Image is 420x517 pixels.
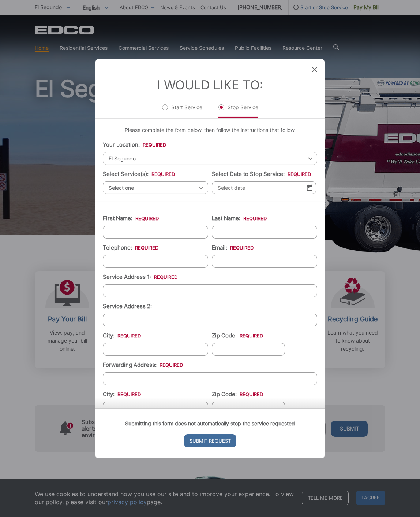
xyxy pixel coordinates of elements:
label: Service Address 1: [103,273,177,280]
label: City: [103,391,141,397]
label: Select Service(s): [103,170,175,177]
input: Submit Request [184,434,236,447]
label: Last Name: [212,215,267,221]
label: Telephone: [103,244,158,251]
label: Zip Code: [212,391,263,397]
span: Select one [103,181,208,194]
label: I Would Like To: [157,77,263,92]
label: First Name: [103,215,159,221]
label: Zip Code: [212,332,263,339]
input: Select date [212,181,316,194]
span: El Segundo [103,152,317,165]
label: Stop Service [218,103,258,118]
label: Your Location: [103,141,166,148]
label: Select Date to Stop Service: [212,170,311,177]
label: Email: [212,244,254,251]
label: Service Address 2: [103,303,152,309]
strong: Submitting this form does not automatically stop the service requested [125,420,295,426]
label: Start Service [162,103,202,118]
img: Select date [307,184,312,191]
label: Forwarding Address: [103,361,183,368]
p: Please complete the form below, then follow the instructions that follow. [103,126,317,134]
label: City: [103,332,141,339]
